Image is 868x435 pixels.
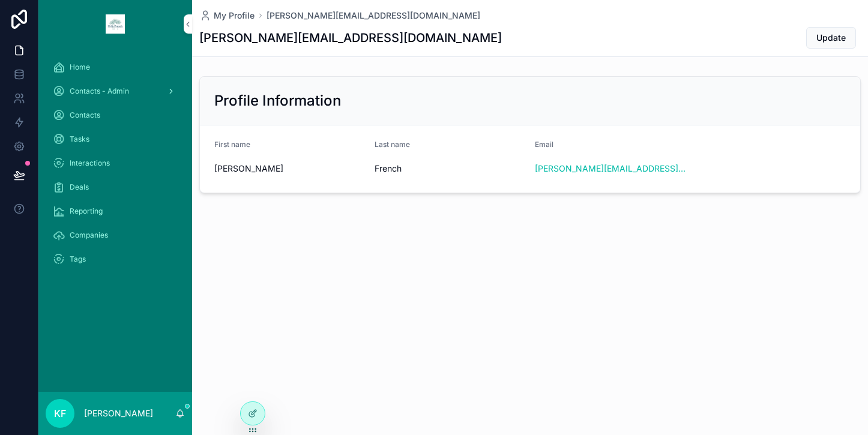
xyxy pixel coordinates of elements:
[46,80,185,102] a: Contacts - Admin
[46,128,185,150] a: Tasks
[375,163,525,175] span: French
[267,10,480,22] a: [PERSON_NAME][EMAIL_ADDRESS][DOMAIN_NAME]
[375,140,410,149] span: Last name
[214,140,250,149] span: First name
[214,10,255,22] span: My Profile
[214,91,341,110] h2: Profile Information
[46,224,185,246] a: Companies
[54,406,66,421] span: KF
[84,407,153,419] p: [PERSON_NAME]
[70,206,103,216] span: Reporting
[46,104,185,126] a: Contacts
[46,248,185,270] a: Tags
[106,14,125,34] img: App logo
[806,27,856,49] button: Update
[70,182,89,192] span: Deals
[70,134,89,144] span: Tasks
[199,10,255,22] a: My Profile
[70,62,90,72] span: Home
[199,29,502,46] h1: [PERSON_NAME][EMAIL_ADDRESS][DOMAIN_NAME]
[214,163,365,175] span: [PERSON_NAME]
[70,86,129,96] span: Contacts - Admin
[46,200,185,222] a: Reporting
[70,230,108,240] span: Companies
[46,56,185,78] a: Home
[38,48,192,286] div: scrollable content
[46,176,185,198] a: Deals
[535,140,553,149] span: Email
[70,254,86,264] span: Tags
[535,163,686,175] a: [PERSON_NAME][EMAIL_ADDRESS][DOMAIN_NAME]
[70,158,110,168] span: Interactions
[70,110,100,120] span: Contacts
[816,32,846,44] span: Update
[46,152,185,174] a: Interactions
